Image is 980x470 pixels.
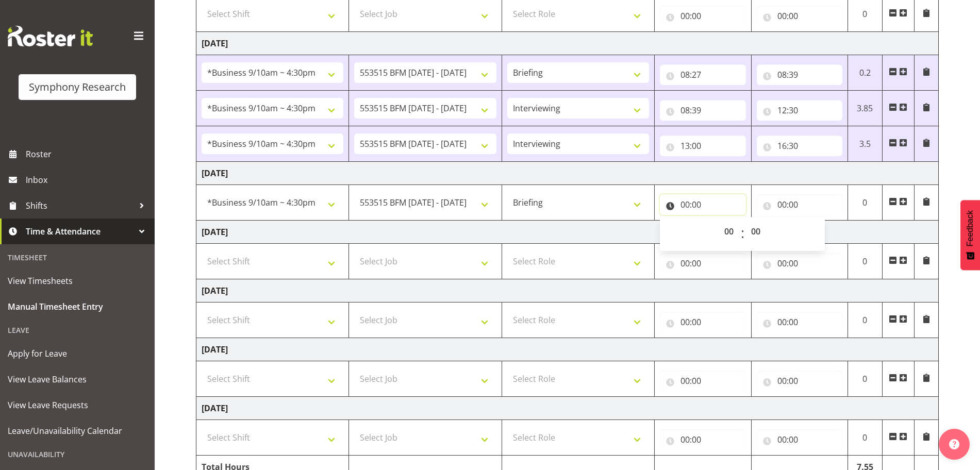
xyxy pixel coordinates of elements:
input: Click to select... [757,429,842,450]
input: Click to select... [660,136,745,156]
input: Click to select... [660,312,745,332]
td: [DATE] [196,32,939,55]
td: 0.2 [848,55,882,91]
td: 0 [848,185,882,221]
a: View Timesheets [3,268,152,294]
input: Click to select... [757,371,842,391]
button: Feedback - Show survey [960,200,980,270]
a: Manual Timesheet Entry [3,294,152,320]
span: Shifts [26,198,134,213]
a: View Leave Requests [3,392,152,418]
input: Click to select... [660,100,745,121]
td: [DATE] [196,221,939,244]
span: Inbox [26,172,150,188]
span: Roster [26,146,150,162]
input: Click to select... [660,253,745,274]
input: Click to select... [660,64,745,85]
input: Click to select... [757,100,842,121]
input: Click to select... [660,6,745,26]
td: 3.5 [848,126,882,162]
span: Feedback [966,210,975,246]
input: Click to select... [757,253,842,274]
a: View Leave Balances [3,366,152,392]
td: 0 [848,244,882,279]
td: [DATE] [196,397,939,420]
td: 3.85 [848,91,882,126]
div: Unavailability [3,444,152,465]
td: [DATE] [196,279,939,303]
div: Timesheet [3,247,152,268]
td: [DATE] [196,162,939,185]
input: Click to select... [660,194,745,215]
input: Click to select... [757,136,842,156]
td: [DATE] [196,338,939,361]
input: Click to select... [757,6,842,26]
span: View Leave Requests [8,397,147,413]
span: View Leave Balances [8,372,147,387]
td: 0 [848,361,882,397]
input: Click to select... [660,429,745,450]
span: Manual Timesheet Entry [8,299,147,314]
span: Apply for Leave [8,346,147,361]
span: Time & Attendance [26,224,134,239]
img: Rosterit website logo [8,26,93,46]
input: Click to select... [757,64,842,85]
a: Apply for Leave [3,341,152,366]
input: Click to select... [757,312,842,332]
div: Leave [3,320,152,341]
div: Symphony Research [29,79,126,95]
span: View Timesheets [8,273,147,289]
img: help-xxl-2.png [949,439,959,449]
input: Click to select... [660,371,745,391]
a: Leave/Unavailability Calendar [3,418,152,444]
span: Leave/Unavailability Calendar [8,423,147,439]
td: 0 [848,303,882,338]
td: 0 [848,420,882,456]
input: Click to select... [757,194,842,215]
span: : [741,221,744,247]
